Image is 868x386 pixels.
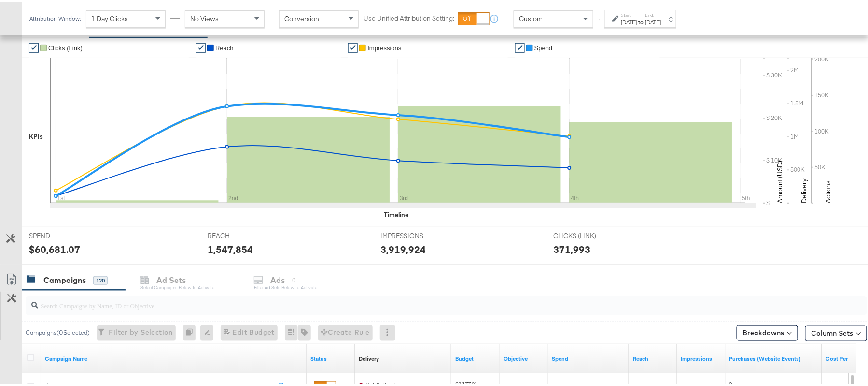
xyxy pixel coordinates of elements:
[38,290,790,309] input: Search Campaigns by Name, ID or Objective
[455,353,496,360] a: The maximum amount you're willing to spend on your ads, on average each day or over the lifetime ...
[208,229,280,238] span: REACH
[29,130,43,139] div: KPIs
[729,378,732,385] span: 0
[359,353,379,360] div: Delivery
[384,208,408,217] div: Timeline
[380,240,426,254] div: 3,919,924
[519,12,543,21] span: Custom
[43,272,86,283] div: Campaigns
[552,353,625,360] a: The total amount spent to date.
[553,229,626,238] span: CLICKS (LINK)
[645,16,661,24] div: [DATE]
[681,353,722,360] a: The number of times your ad was served. On mobile apps an ad is counted as served the first time ...
[215,42,234,49] span: Reach
[310,353,351,360] a: Shows the current state of your Ad Campaign.
[805,323,867,339] button: Column Sets
[729,353,818,360] a: The number of times a purchase was made tracked by your Custom Audience pixel on your website aft...
[621,16,637,24] div: [DATE]
[380,229,453,238] span: IMPRESSIONS
[553,240,590,254] div: 371,993
[621,10,637,16] label: Start:
[91,12,128,21] span: 1 Day Clicks
[29,41,39,50] a: ✔
[364,12,454,21] label: Use Unified Attribution Setting:
[48,42,83,49] span: Clicks (Link)
[29,229,101,238] span: SPEND
[504,353,544,360] a: Your campaign's objective.
[45,353,303,360] a: Your campaign name.
[455,378,477,386] div: $3,177.21
[284,12,319,21] span: Conversion
[359,353,379,360] a: Reflects the ability of your Ad Campaign to achieve delivery based on ad states, schedule and bud...
[633,353,673,360] a: The number of people your ad was served to.
[534,42,553,49] span: Spend
[190,12,219,21] span: No Views
[800,176,809,201] text: Delivery
[29,240,80,254] div: $60,681.07
[737,323,798,338] button: Breakdowns
[637,16,645,23] strong: to
[26,326,90,335] div: Campaigns ( 0 Selected)
[365,379,403,386] span: Not Delivering
[776,158,784,201] text: Amount (USD)
[515,41,525,50] a: ✔
[594,16,603,20] span: ↑
[183,323,200,338] div: 0
[208,240,253,254] div: 1,547,854
[824,178,833,201] text: Actions
[29,13,81,20] div: Attribution Window:
[348,41,358,50] a: ✔
[196,41,206,50] a: ✔
[645,10,661,16] label: End:
[367,42,401,49] span: Impressions
[826,378,828,385] span: -
[93,274,108,282] div: 120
